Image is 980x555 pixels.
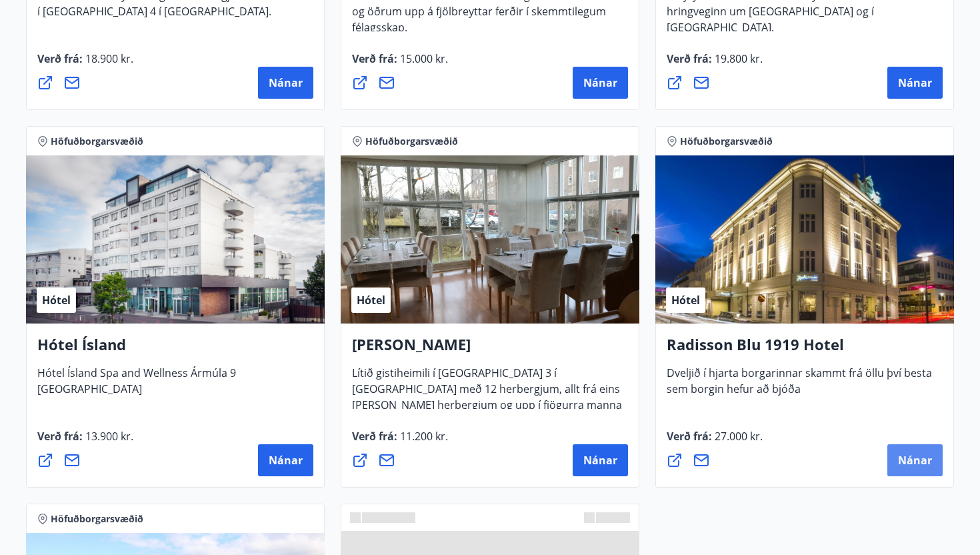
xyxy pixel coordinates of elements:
span: 15.000 kr. [397,51,448,66]
span: Dveljið í hjarta borgarinnar skammt frá öllu því besta sem borgin hefur að bjóða [667,366,932,407]
span: 27.000 kr. [712,429,763,444]
span: Verð frá : [352,51,448,77]
h4: Radisson Blu 1919 Hotel [667,334,943,365]
span: Nánar [269,75,303,90]
span: Nánar [898,75,932,90]
h4: [PERSON_NAME] [352,334,628,365]
span: Hótel [671,293,700,308]
span: Hótel [42,293,71,308]
span: Höfuðborgarsvæðið [680,135,773,148]
span: Nánar [583,75,617,90]
span: Höfuðborgarsvæðið [365,135,458,148]
span: 19.800 kr. [712,51,763,66]
span: Nánar [269,453,303,468]
button: Nánar [573,444,628,476]
span: Verð frá : [667,429,763,454]
span: Verð frá : [37,51,133,77]
button: Nánar [573,67,628,99]
span: Verð frá : [37,429,133,454]
span: Verð frá : [352,429,448,454]
span: Nánar [898,453,932,468]
span: Nánar [583,453,617,468]
h4: Hótel Ísland [37,334,313,365]
span: Hótel Ísland Spa and Wellness Ármúla 9 [GEOGRAPHIC_DATA] [37,366,236,407]
span: Lítið gistiheimili í [GEOGRAPHIC_DATA] 3 í [GEOGRAPHIC_DATA] með 12 herbergjum, allt frá eins [PE... [352,366,622,439]
button: Nánar [258,67,313,99]
button: Nánar [258,444,313,476]
span: Hótel [357,293,385,308]
button: Nánar [887,67,943,99]
button: Nánar [887,444,943,476]
span: 13.900 kr. [83,429,133,444]
span: Verð frá : [667,51,763,77]
span: 11.200 kr. [397,429,448,444]
span: Höfuðborgarsvæðið [51,512,143,526]
span: Höfuðborgarsvæðið [51,135,143,148]
span: 18.900 kr. [83,51,133,66]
